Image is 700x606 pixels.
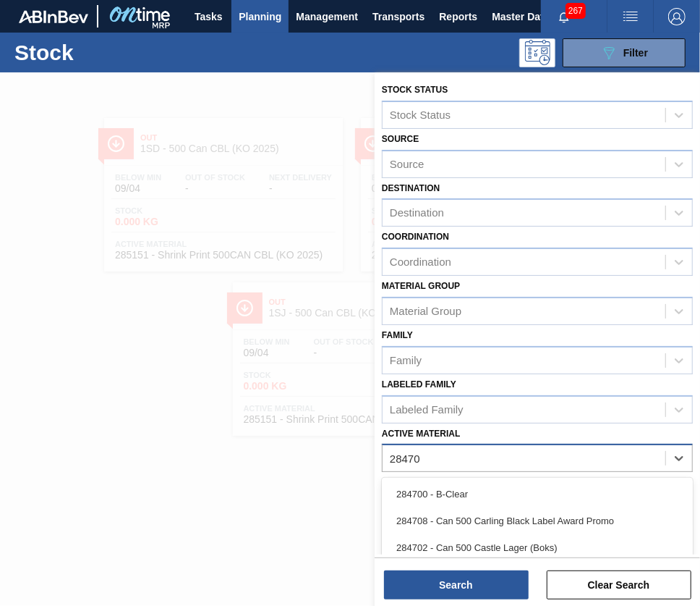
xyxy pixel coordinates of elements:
span: Transports [372,8,424,25]
div: 284702 - Can 500 Castle Lager (Boks) [382,534,693,561]
span: Filter [623,47,648,59]
label: Destination [382,183,440,193]
label: Coordination [382,232,449,242]
span: Planning [239,8,281,25]
div: 284700 - B-Clear [382,481,693,508]
label: Family [382,330,413,340]
label: Labeled Family [382,379,456,390]
label: Stock Status [382,85,448,95]
img: userActions [622,8,639,25]
button: Notifications [541,7,587,27]
span: Management [296,8,358,25]
label: Source [382,134,419,144]
div: Stock Status [390,109,451,121]
div: Coordination [390,256,451,269]
label: Material Group [382,281,460,291]
span: Reports [439,8,477,25]
div: Labeled Family [390,403,464,416]
span: 267 [565,3,586,19]
span: Tasks [192,8,224,25]
button: Filter [563,38,686,67]
span: Master Data [492,8,549,25]
img: Logout [668,8,686,25]
label: Active Material [382,429,460,439]
img: TNhmsLtSVTkK8tSr43FrP2fwEKptu5GPRR3wAAAABJRU5ErkJggg== [19,10,88,23]
div: Source [390,158,424,170]
div: Family [390,354,422,366]
div: Material Group [390,305,461,317]
div: Programming: no user selected [519,38,555,67]
h1: Stock [14,44,201,61]
div: Destination [390,207,444,219]
div: 284708 - Can 500 Carling Black Label Award Promo [382,508,693,534]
